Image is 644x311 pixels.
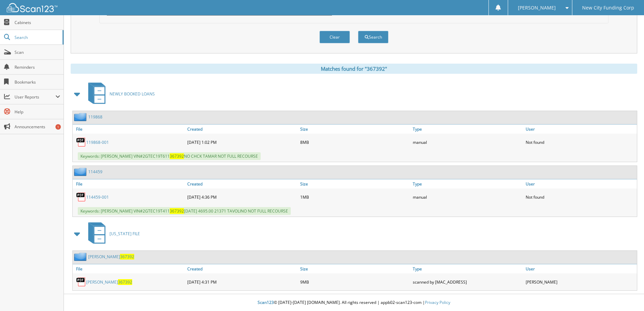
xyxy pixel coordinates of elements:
[299,264,411,273] a: Size
[15,94,55,100] span: User Reports
[425,299,450,305] a: Privacy Policy
[64,294,644,311] div: © [DATE]-[DATE] [DOMAIN_NAME]. All rights reserved | appb02-scan123-com |
[74,252,88,261] img: folder2.png
[15,124,60,130] span: Announcements
[120,254,134,260] span: 367392
[411,264,524,273] a: Type
[186,179,299,188] a: Created
[524,275,637,289] div: [PERSON_NAME]
[411,125,524,134] a: Type
[74,168,88,176] img: folder2.png
[524,190,637,204] div: Not found
[582,6,634,10] span: New City Funding Corp
[88,114,102,120] a: 119868
[524,264,637,273] a: User
[299,135,411,149] div: 8MB
[15,109,60,115] span: Help
[299,179,411,188] a: Size
[78,207,291,215] span: Keywords: [PERSON_NAME] VIN#2GTEC19T411 [DATE] 4695.00 21371 TAVOLINO NOT FULL RECOURSE
[524,125,637,134] a: User
[358,31,388,43] button: Search
[15,64,60,70] span: Reminders
[15,35,59,40] span: Search
[86,194,109,200] a: 114459-001
[186,135,299,149] div: [DATE] 1:02 PM
[110,91,155,97] span: NEWLY BOOKED LOANS
[524,135,637,149] div: Not found
[110,231,140,237] span: [US_STATE] FILE
[319,31,350,43] button: Clear
[186,275,299,289] div: [DATE] 4:31 PM
[55,124,61,130] div: 1
[411,190,524,204] div: manual
[76,277,86,287] img: PDF.png
[258,299,274,305] span: Scan123
[73,125,186,134] a: File
[7,3,57,12] img: scan123-logo-white.svg
[78,152,261,160] span: Keywords: [PERSON_NAME] VIN#2GTEC19T611 NO CHCK TAMAR NOT FULL RECOURSE
[73,264,186,273] a: File
[411,135,524,149] div: manual
[186,190,299,204] div: [DATE] 4:36 PM
[74,113,88,121] img: folder2.png
[86,279,132,285] a: [PERSON_NAME]367392
[299,125,411,134] a: Size
[15,79,60,85] span: Bookmarks
[186,264,299,273] a: Created
[71,64,637,74] div: Matches found for "367392"
[299,275,411,289] div: 9MB
[299,190,411,204] div: 1MB
[518,6,556,10] span: [PERSON_NAME]
[170,208,184,214] span: 367392
[170,153,184,159] span: 367392
[84,81,155,107] a: NEWLY BOOKED LOANS
[73,179,186,188] a: File
[524,179,637,188] a: User
[88,169,102,175] a: 114459
[86,139,109,145] a: 119868-001
[118,279,132,285] span: 367392
[84,220,140,247] a: [US_STATE] FILE
[88,254,134,260] a: [PERSON_NAME]367392
[76,192,86,202] img: PDF.png
[411,275,524,289] div: scanned by [MAC_ADDRESS]
[15,20,60,25] span: Cabinets
[411,179,524,188] a: Type
[15,49,60,55] span: Scan
[186,125,299,134] a: Created
[76,137,86,147] img: PDF.png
